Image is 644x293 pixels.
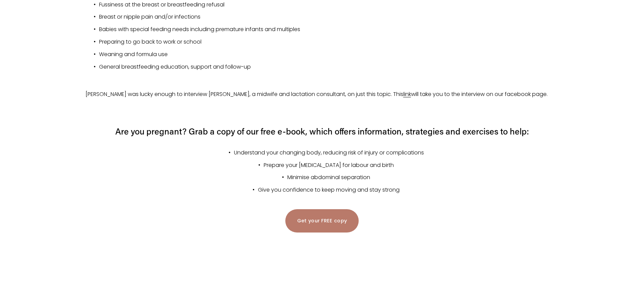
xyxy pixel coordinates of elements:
p: Prepare your [MEDICAL_DATA] for labour and birth [99,161,559,170]
p: General breastfeeding education, support and follow-up [99,62,559,72]
p: Preparing to go back to work or school [99,37,559,47]
a: Get your FREE copy [285,209,359,233]
p: Give you confidence to keep moving and stay strong [99,185,559,195]
a: link [403,90,411,98]
p: Weaning and formula use [99,50,559,59]
p: [PERSON_NAME] was lucky enough to interview [PERSON_NAME], a midwife and lactation consultant, on... [86,90,559,99]
p: Babies with special feeding needs including premature infants and multiples [99,25,559,34]
h4: Are you pregnant? Grab a copy of our free e-book, which offers information, strategies and exerci... [86,125,559,137]
p: Breast or nipple pain and/or infections [99,12,559,22]
p: Understand your changing body, reducing risk of injury or complications [99,148,559,158]
p: Minimise abdominal separation [99,173,559,182]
